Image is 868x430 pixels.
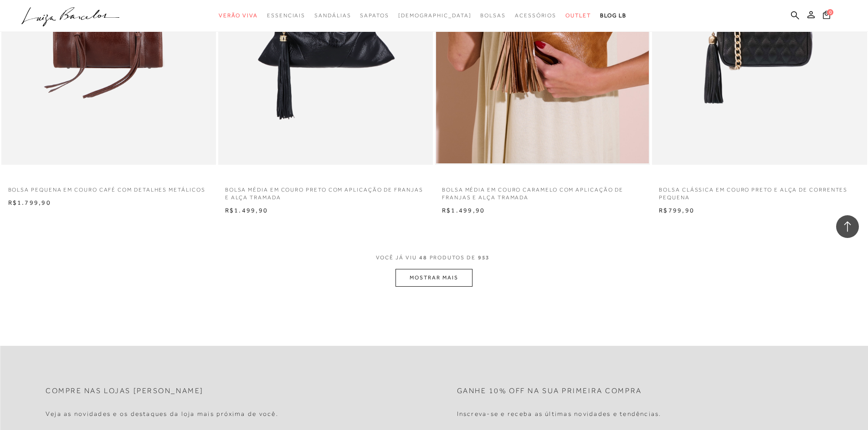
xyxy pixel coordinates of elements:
span: Sandálias [314,12,351,19]
button: 0 [820,10,833,22]
a: noSubCategoriesText [398,7,472,24]
span: VOCÊ JÁ VIU PRODUTOS DE [376,254,493,261]
span: Essenciais [267,12,305,19]
span: BLOG LB [600,12,627,19]
span: 48 [419,254,427,261]
a: categoryNavScreenReaderText [565,7,591,24]
h4: Veja as novidades e os destaques da loja mais próxima de você. [46,410,278,418]
button: MOSTRAR MAIS [395,269,472,287]
a: BOLSA MÉDIA EM COURO PRETO COM APLICAÇÃO DE FRANJAS E ALÇA TRAMADA [218,181,433,202]
span: Bolsas [480,12,506,19]
span: Verão Viva [219,12,258,19]
h2: Compre nas lojas [PERSON_NAME] [46,387,204,395]
span: 953 [478,254,490,261]
a: categoryNavScreenReaderText [360,7,389,24]
a: categoryNavScreenReaderText [515,7,556,24]
h2: Ganhe 10% off na sua primeira compra [457,387,642,395]
a: BOLSA PEQUENA EM COURO CAFÉ COM DETALHES METÁLICOS [1,181,216,194]
span: [DEMOGRAPHIC_DATA] [398,12,472,19]
span: Sapatos [360,12,389,19]
a: BOLSA CLÁSSICA EM COURO PRETO E ALÇA DE CORRENTES PEQUENA [652,181,867,202]
span: Acessórios [515,12,556,19]
a: categoryNavScreenReaderText [219,7,258,24]
a: BLOG LB [600,7,627,24]
span: R$1.499,90 [225,207,268,214]
span: R$799,90 [659,207,694,214]
a: categoryNavScreenReaderText [480,7,506,24]
span: R$1.499,90 [442,207,485,214]
h4: Inscreva-se e receba as últimas novidades e tendências. [457,410,662,418]
a: categoryNavScreenReaderText [314,7,351,24]
span: 0 [827,9,833,15]
span: Outlet [565,12,591,19]
a: categoryNavScreenReaderText [267,7,305,24]
a: BOLSA MÉDIA EM COURO CARAMELO COM APLICAÇÃO DE FRANJAS E ALÇA TRAMADA [435,181,650,202]
span: R$1.799,90 [8,199,51,206]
